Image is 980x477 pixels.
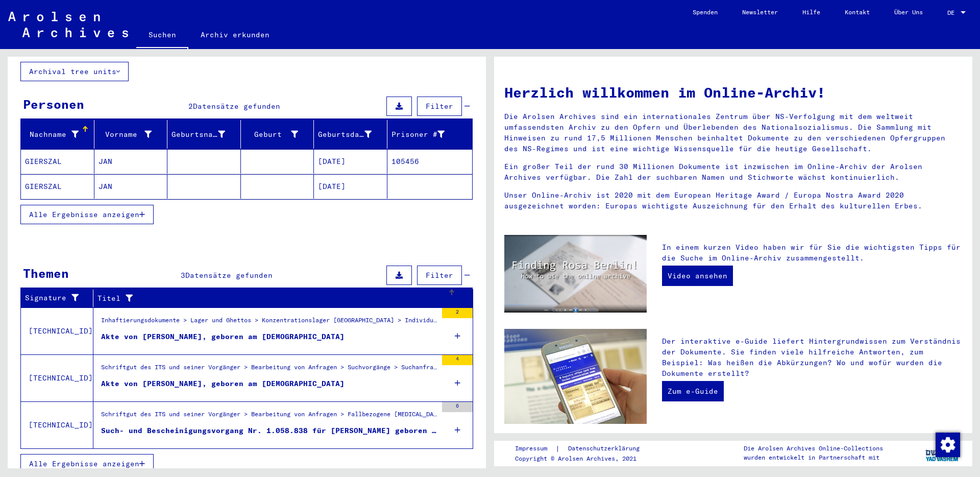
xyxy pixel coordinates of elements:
[21,120,94,149] mat-header-cell: Nachname
[442,355,473,365] div: 4
[97,293,448,304] div: Titel
[318,129,372,140] div: Geburtsdatum
[29,459,139,468] span: Alle Ergebnisse anzeigen
[504,111,962,154] p: Die Arolsen Archives sind ein internationales Zentrum über NS-Verfolgung mit dem weltweit umfasse...
[25,129,79,140] div: Nachname
[99,129,152,140] div: Vorname
[947,9,959,16] span: DE
[560,443,652,454] a: Datenschutzerklärung
[188,22,282,47] a: Archiv erkunden
[23,95,84,113] div: Personen
[442,402,473,412] div: 6
[504,161,962,183] p: Ein großer Teil der rund 30 Millionen Dokumente ist inzwischen im Online-Archiv der Arolsen Archi...
[25,293,80,303] div: Signature
[97,290,460,306] div: Titel
[314,120,387,149] mat-header-cell: Geburtsdatum
[94,149,168,174] mat-cell: JAN
[391,129,445,140] div: Prisoner #
[744,444,883,453] p: Die Arolsen Archives Online-Collections
[417,97,462,116] button: Filter
[662,266,733,286] a: Video ansehen
[20,454,154,473] button: Alle Ergebnisse anzeigen
[20,205,154,224] button: Alle Ergebnisse anzeigen
[21,401,93,448] td: [TECHNICAL_ID]
[193,102,280,111] span: Datensätze gefunden
[387,149,473,174] mat-cell: 105456
[515,443,555,454] a: Impressum
[935,432,960,457] div: Zustimmung ändern
[515,454,652,463] p: Copyright © Arolsen Archives, 2021
[167,120,241,149] mat-header-cell: Geburtsname
[662,381,724,401] a: Zum e-Guide
[21,354,93,401] td: [TECHNICAL_ID]
[171,126,240,142] div: Geburtsname
[662,336,962,379] p: Der interaktive e-Guide liefert Hintergrundwissen zum Verständnis der Dokumente. Sie finden viele...
[181,271,185,280] span: 3
[101,425,437,436] div: Such- und Bescheinigungsvorgang Nr. 1.058.838 für [PERSON_NAME] geboren [DEMOGRAPHIC_DATA]
[662,242,962,264] p: In einem kurzen Video haben wir für Sie die wichtigsten Tipps für die Suche im Online-Archiv zusa...
[241,120,314,149] mat-header-cell: Geburt‏
[29,210,139,219] span: Alle Ergebnisse anzeigen
[25,126,94,142] div: Nachname
[101,363,437,377] div: Schriftgut des ITS und seiner Vorgänger > Bearbeitung von Anfragen > Suchvorgänge > Suchanfragen ...
[426,271,453,280] span: Filter
[21,149,94,174] mat-cell: GIERSZAL
[314,174,387,199] mat-cell: [DATE]
[426,102,453,111] span: Filter
[171,129,225,140] div: Geburtsname
[314,149,387,174] mat-cell: [DATE]
[504,235,647,313] img: video.jpg
[25,290,93,306] div: Signature
[20,62,129,81] button: Archival tree units
[744,453,883,462] p: wurden entwickelt in Partnerschaft mit
[245,129,299,140] div: Geburt‏
[99,126,167,142] div: Vorname
[417,266,462,285] button: Filter
[101,316,437,330] div: Inhaftierungsdokumente > Lager und Ghettos > Konzentrationslager [GEOGRAPHIC_DATA] > Individuelle...
[21,174,94,199] mat-cell: GIERSZAL
[21,307,93,354] td: [TECHNICAL_ID]
[185,271,273,280] span: Datensätze gefunden
[245,126,314,142] div: Geburt‏
[515,443,652,454] div: |
[101,410,437,424] div: Schriftgut des ITS und seiner Vorgänger > Bearbeitung von Anfragen > Fallbezogene [MEDICAL_DATA] ...
[391,126,460,142] div: Prisoner #
[94,120,168,149] mat-header-cell: Vorname
[923,440,962,466] img: yv_logo.png
[188,102,193,111] span: 2
[8,12,128,37] img: Arolsen_neg.svg
[23,264,69,282] div: Themen
[136,22,188,49] a: Suchen
[101,378,345,389] div: Akte von [PERSON_NAME], geboren am [DEMOGRAPHIC_DATA]
[936,433,960,457] img: Zustimmung ändern
[318,126,387,142] div: Geburtsdatum
[504,190,962,211] p: Unser Online-Archiv ist 2020 mit dem European Heritage Award / Europa Nostra Award 2020 ausgezeic...
[504,82,962,103] h1: Herzlich willkommen im Online-Archiv!
[504,329,647,424] img: eguide.jpg
[387,120,473,149] mat-header-cell: Prisoner #
[94,174,168,199] mat-cell: JAN
[101,331,345,342] div: Akte von [PERSON_NAME], geboren am [DEMOGRAPHIC_DATA]
[442,308,473,318] div: 2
